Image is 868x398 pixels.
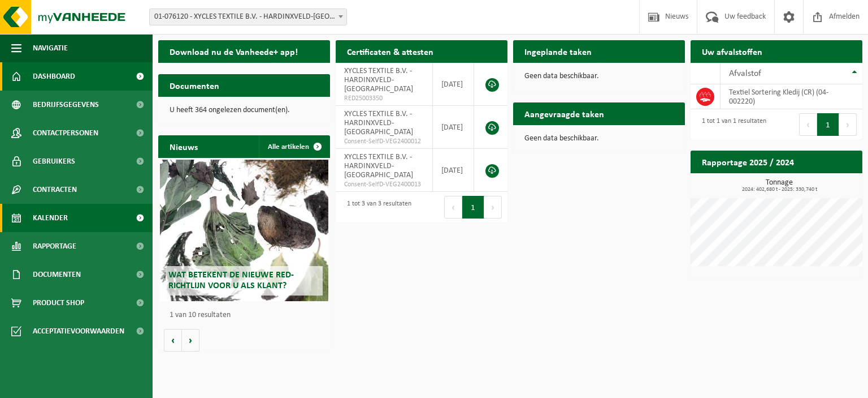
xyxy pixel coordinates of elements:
span: Documenten [33,260,81,289]
button: Previous [799,113,817,136]
span: XYCLES TEXTILE B.V. - HARDINXVELD-[GEOGRAPHIC_DATA] [344,110,413,136]
span: XYCLES TEXTILE B.V. - HARDINXVELD-[GEOGRAPHIC_DATA] [344,153,413,179]
a: Wat betekent de nieuwe RED-richtlijn voor u als klant? [160,160,328,301]
a: Alle artikelen [259,135,329,158]
span: Navigatie [33,34,68,62]
span: Gebruikers [33,147,75,176]
span: Consent-SelfD-VEG2400013 [344,180,424,189]
span: RED25003350 [344,94,424,103]
button: Previous [444,196,462,219]
span: 01-076120 - XYCLES TEXTILE B.V. - HARDINXVELD-GIESSENDAM [149,8,347,25]
span: Consent-SelfD-VEG2400012 [344,137,424,146]
h2: Certificaten & attesten [336,40,445,62]
span: Dashboard [33,62,75,91]
h2: Ingeplande taken [513,40,603,62]
span: Rapportage [33,232,76,260]
span: Contactpersonen [33,119,98,147]
div: 1 tot 3 van 3 resultaten [341,195,411,220]
a: Bekijk rapportage [778,173,861,195]
h2: Rapportage 2025 / 2024 [691,151,805,173]
p: Geen data beschikbaar. [524,135,674,143]
span: Kalender [33,204,68,232]
span: XYCLES TEXTILE B.V. - HARDINXVELD-[GEOGRAPHIC_DATA] [344,67,413,93]
p: 1 van 10 resultaten [170,311,324,319]
p: Geen data beschikbaar. [524,72,674,80]
h2: Nieuws [158,135,209,157]
span: Bedrijfsgegevens [33,91,99,119]
span: Product Shop [33,289,84,317]
td: Textiel Sortering Kledij (CR) (04-002220) [721,84,862,109]
h3: Tonnage [696,179,862,192]
button: Next [839,113,857,136]
button: Volgende [182,329,199,352]
h2: Uw afvalstoffen [691,40,774,62]
h2: Documenten [158,74,231,96]
button: Vorige [164,329,182,352]
span: Wat betekent de nieuwe RED-richtlijn voor u als klant? [168,271,294,290]
h2: Aangevraagde taken [513,102,615,125]
button: 1 [817,113,839,136]
span: 2024: 402,680 t - 2025: 330,740 t [696,187,862,192]
button: Next [484,196,502,219]
td: [DATE] [433,106,474,149]
button: 1 [462,196,484,219]
span: Acceptatievoorwaarden [33,317,124,345]
span: Contracten [33,176,77,204]
div: 1 tot 1 van 1 resultaten [696,112,766,137]
p: U heeft 364 ongelezen document(en). [170,106,319,114]
span: 01-076120 - XYCLES TEXTILE B.V. - HARDINXVELD-GIESSENDAM [150,9,346,25]
td: [DATE] [433,149,474,192]
h2: Download nu de Vanheede+ app! [158,40,309,62]
span: Afvalstof [729,69,761,78]
td: [DATE] [433,63,474,106]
